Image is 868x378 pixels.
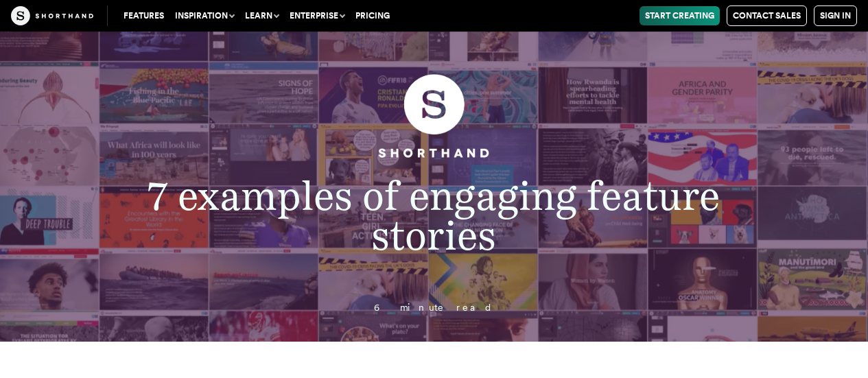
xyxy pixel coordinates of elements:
[727,5,807,26] a: Contact Sales
[11,6,93,25] img: The Craft
[640,6,720,25] a: Start Creating
[284,6,350,25] button: Enterprise
[814,5,857,26] a: Sign in
[239,6,284,25] button: Learn
[169,6,239,25] button: Inspiration
[374,302,493,313] span: 6 minute read
[118,6,169,25] a: Features
[350,6,395,25] a: Pricing
[148,172,720,259] span: 7 examples of engaging feature stories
